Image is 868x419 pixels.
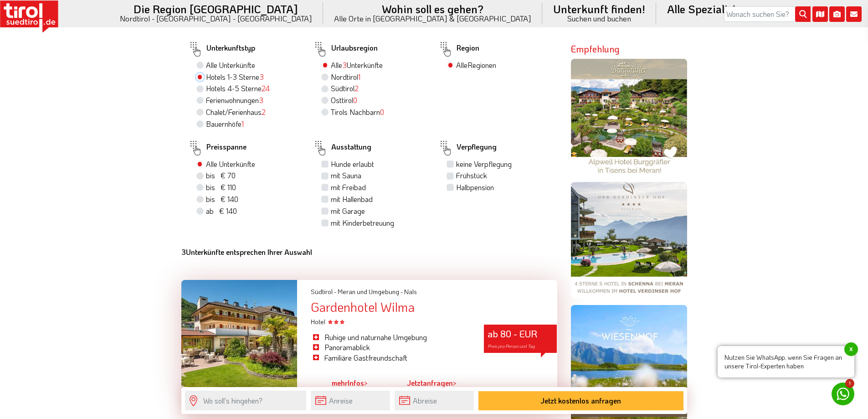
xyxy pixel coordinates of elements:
input: Wo soll's hingehen? [185,391,306,410]
i: Kontakt [846,6,862,22]
li: Familiäre Gastfreundschaft [311,353,470,363]
label: Alle Unterkünfte [206,159,255,169]
b: Unterkünfte entsprechen Ihrer Auswahl [181,247,312,257]
label: Tirols Nachbarn [331,107,384,117]
button: Jetzt kostenlos anfragen [478,391,683,410]
label: Osttirol [331,95,357,105]
li: Panoramablick [311,342,470,352]
input: Anreise [311,391,390,410]
span: Hotel [311,317,344,326]
a: 1 Nutzen Sie WhatsApp, wenn Sie Fragen an unsere Tirol-Experten habenx [832,383,854,405]
span: 1 [845,379,854,388]
span: Meran und Umgebung - [338,287,403,296]
label: mit Garage [331,206,365,216]
label: Ausstattung [313,138,371,159]
label: Region [438,39,479,60]
label: Alle Unterkünfte [206,60,255,70]
i: Fotogalerie [829,6,845,22]
span: > [364,378,368,388]
label: mit Kinderbetreuung [331,218,394,228]
label: Verpflegung [438,138,497,159]
span: 1 [241,119,244,129]
span: bis € 140 [206,194,238,204]
label: Hotels 1-3 Sterne [206,72,264,82]
div: Gardenhotel Wilma [311,300,557,314]
label: mit Sauna [331,171,361,181]
label: Hotels 4-5 Sterne [206,83,270,93]
label: keine Verpflegung [456,159,512,169]
span: 1 [358,72,360,82]
span: bis € 70 [206,171,236,180]
span: 3 [259,95,263,105]
span: bis € 110 [206,182,236,192]
strong: Empfehlung [571,43,620,55]
span: Südtirol - [311,287,336,296]
i: Karte öffnen [812,6,828,22]
label: Nordtirol [331,72,360,82]
img: burggraefler.jpg [571,59,687,175]
span: 3 [342,60,347,70]
a: mehrInfos> [332,372,368,393]
span: x [844,342,858,356]
span: mehr [332,378,348,388]
label: mit Freibad [331,182,366,192]
label: Preisspanne [188,138,247,159]
span: > [453,378,457,388]
label: Bauernhöfe [206,119,244,129]
label: Südtirol [331,83,359,93]
input: Wonach suchen Sie? [724,6,811,22]
small: Nordtirol - [GEOGRAPHIC_DATA] - [GEOGRAPHIC_DATA] [120,15,312,22]
span: 24 [262,83,270,93]
a: Jetztanfragen> [407,372,457,393]
span: Nutzen Sie WhatsApp, wenn Sie Fragen an unsere Tirol-Experten haben [718,346,854,378]
label: mit Hallenbad [331,194,373,204]
span: Nals [404,287,417,296]
label: Halbpension [456,182,494,192]
span: 3 [259,72,264,82]
label: Urlaubsregion [313,39,378,60]
label: Frühstück [456,171,487,181]
img: verdinserhof.png [571,182,687,298]
label: Alle Unterkünfte [331,60,383,70]
input: Abreise [395,391,474,410]
label: Hunde erlaubt [331,159,374,169]
div: ab 80 - EUR [484,325,557,353]
span: 2 [354,83,359,93]
label: Ferienwohnungen [206,95,263,105]
span: Preis pro Person und Tag [488,343,535,349]
b: 3 [181,247,186,257]
label: Chalet/Ferienhaus [206,107,266,117]
label: Unterkunftstyp [188,39,255,60]
span: 0 [380,107,384,117]
li: Ruhige und naturnahe Umgebung [311,332,470,342]
span: 2 [262,107,266,117]
span: ab € 140 [206,206,237,216]
span: 0 [353,95,357,105]
small: Alle Orte in [GEOGRAPHIC_DATA] & [GEOGRAPHIC_DATA] [334,15,531,22]
small: Suchen und buchen [553,15,645,22]
span: Jetzt [407,378,423,388]
label: Alle Regionen [456,60,496,70]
